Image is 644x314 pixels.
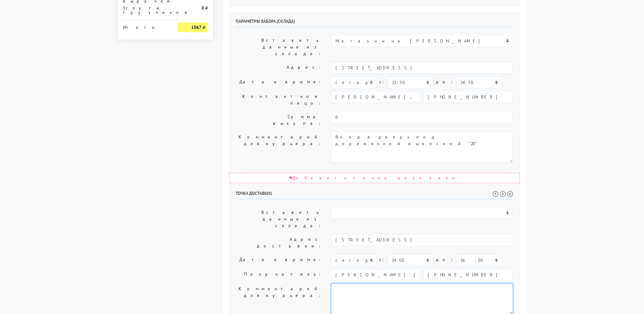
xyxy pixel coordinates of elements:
strong: 0 [201,5,204,11]
div: Добавить точку доставки [229,173,520,183]
h6: Параметры забора (склада) [236,19,513,27]
input: Имя [331,91,421,103]
label: Дата и время: [231,76,327,88]
label: Получатель: [231,269,327,281]
label: Комментарий для курьера: [231,131,327,163]
label: до: [436,76,454,87]
label: до: [436,254,454,265]
label: Контактное лицо: [231,91,327,109]
input: Имя [331,269,421,281]
strong: 1067 [191,24,201,30]
label: Вставить данные из склада: [231,207,327,231]
input: Телефон [423,269,513,281]
div: Итого [123,22,169,29]
label: Сумма выкупа: [231,111,327,129]
span: 1 [270,190,272,196]
label: Адрес доставки: [231,234,327,252]
input: Телефон [423,91,513,103]
label: Дата и время: [231,254,327,266]
label: c: [379,76,385,87]
label: Вставить данные из склада: [231,35,327,59]
label: Адрес: [231,62,327,74]
div: Услуги грузчиков [118,6,173,15]
label: c: [379,254,385,265]
h6: Точка доставки [236,191,513,199]
textarea: Вход в дверь под деревянной вывеской "28" [331,131,513,163]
